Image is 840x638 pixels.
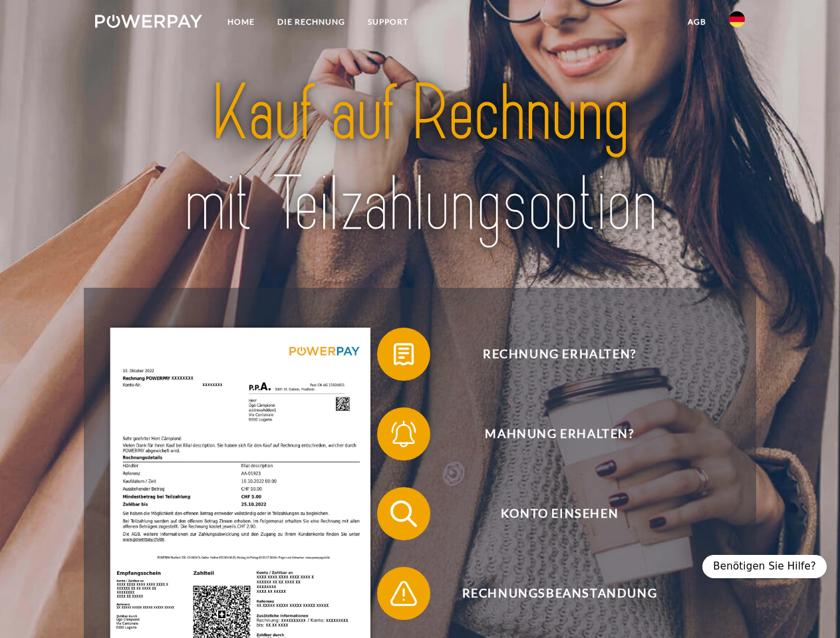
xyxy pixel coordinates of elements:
img: logo-powerpay-white.svg [95,15,202,28]
span: Konto einsehen [396,487,722,540]
div: Benötigen Sie Hilfe? [702,555,827,578]
button: Konto einsehen [377,487,723,540]
button: Rechnungsbeanstandung [377,567,723,620]
a: SUPPORT [356,10,420,34]
button: Mahnung erhalten? [377,407,723,461]
a: Home [216,10,266,34]
img: qb_warning.svg [387,577,420,610]
a: agb [676,10,718,34]
a: DIE RECHNUNG [266,10,356,34]
span: Mahnung erhalten? [396,407,722,461]
img: qb_search.svg [387,497,420,530]
img: de [729,11,745,27]
img: qb_bell.svg [387,417,420,451]
button: Rechnung erhalten? [377,328,723,381]
img: title-powerpay_de.svg [127,64,713,255]
span: Rechnung erhalten? [396,328,722,381]
img: qb_bill.svg [387,338,420,371]
span: Rechnungsbeanstandung [396,567,722,620]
